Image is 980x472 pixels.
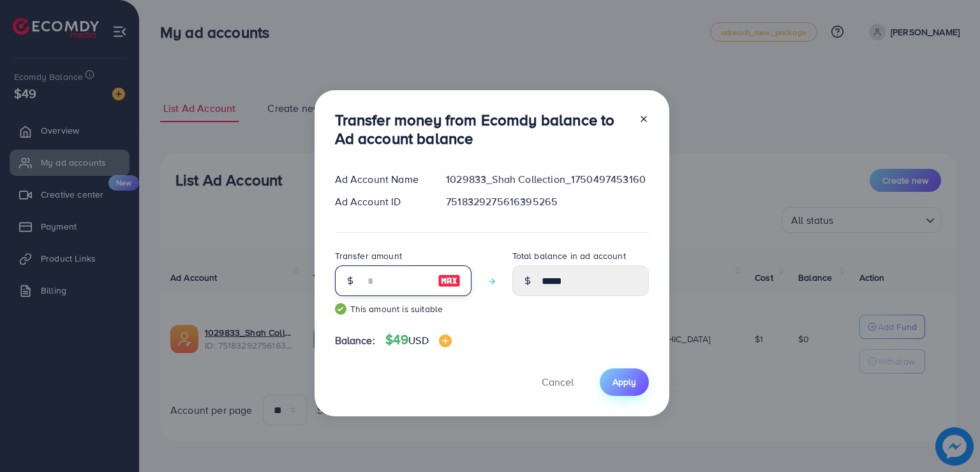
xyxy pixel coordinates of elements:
[335,249,402,262] label: Transfer amount
[436,172,658,187] div: 1029833_Shah Collection_1750497453160
[439,334,452,347] img: image
[526,368,590,396] button: Cancel
[542,375,574,389] span: Cancel
[335,111,628,148] h3: Transfer money from Ecomdy balance to Ad account balance
[612,375,636,388] span: Apply
[438,273,461,288] img: image
[512,249,626,262] label: Total balance in ad account
[600,368,649,396] button: Apply
[436,194,658,209] div: 7518329275616395265
[335,333,375,348] span: Balance:
[335,303,346,315] img: guide
[335,303,471,315] small: This amount is suitable
[325,172,436,187] div: Ad Account Name
[385,332,452,348] h4: $49
[325,194,436,209] div: Ad Account ID
[408,333,428,347] span: USD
